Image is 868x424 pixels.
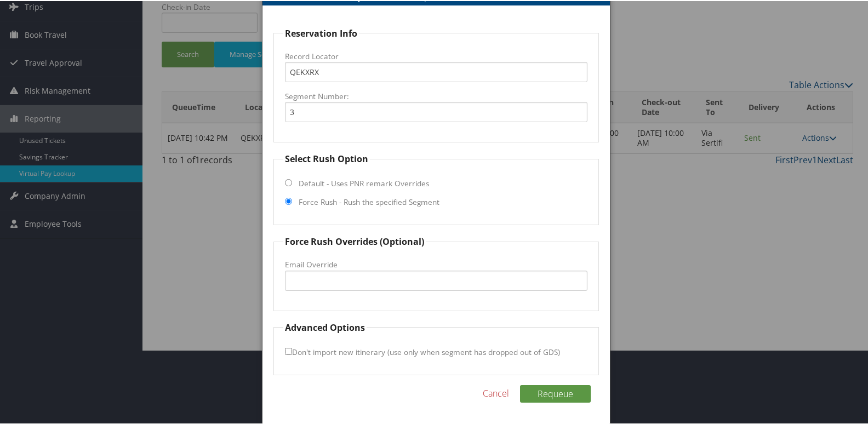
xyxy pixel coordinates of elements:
label: Default - Uses PNR remark Overrides [299,177,429,188]
legend: Reservation Info [283,26,359,39]
legend: Advanced Options [283,320,367,333]
button: Requeue [520,384,591,402]
label: Record Locator [285,50,588,61]
label: Email Override [285,258,588,269]
a: Cancel [483,386,509,399]
input: Don't import new itinerary (use only when segment has dropped out of GDS) [285,347,292,354]
legend: Select Rush Option [283,151,370,164]
label: Force Rush - Rush the specified Segment [299,196,439,207]
label: Don't import new itinerary (use only when segment has dropped out of GDS) [285,341,560,361]
legend: Force Rush Overrides (Optional) [283,234,426,247]
label: Segment Number: [285,90,588,101]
